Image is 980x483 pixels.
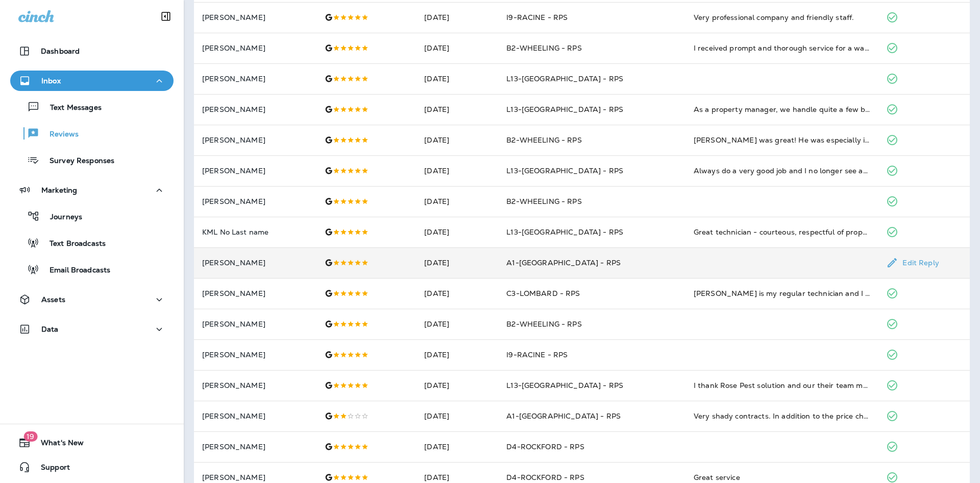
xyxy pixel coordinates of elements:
td: [DATE] [416,431,498,462]
td: [DATE] [416,155,498,186]
p: Assets [41,295,65,304]
button: Survey Responses [10,149,174,171]
p: [PERSON_NAME] [202,13,308,21]
p: Email Broadcasts [39,266,110,275]
p: [PERSON_NAME] [202,105,308,113]
span: L13-[GEOGRAPHIC_DATA] - RPS [506,227,623,237]
td: [DATE] [416,278,498,309]
p: [PERSON_NAME] [202,167,308,175]
div: Vance is my regular technician and I could not be happier. He is incredibly professional, friendl... [694,288,870,298]
span: D4-ROCKFORD - RPS [506,473,584,482]
span: L13-[GEOGRAPHIC_DATA] - RPS [506,74,623,83]
p: [PERSON_NAME] [202,289,308,297]
span: B2-WHEELING - RPS [506,43,581,53]
td: [DATE] [416,63,498,94]
p: [PERSON_NAME] [202,320,308,328]
p: Data [41,325,59,333]
td: [DATE] [416,309,498,339]
span: L13-[GEOGRAPHIC_DATA] - RPS [506,381,623,390]
p: [PERSON_NAME] [202,136,308,144]
td: [DATE] [416,33,498,63]
p: Text Messages [40,103,102,113]
td: [DATE] [416,247,498,278]
span: I9-RACINE - RPS [506,350,568,359]
button: Collapse Sidebar [152,6,180,27]
span: 19 [23,431,37,442]
span: D4-ROCKFORD - RPS [506,442,584,451]
button: Support [10,457,174,477]
button: Dashboard [10,41,174,61]
p: Reviews [39,130,79,140]
button: 19What's New [10,432,174,453]
span: C3-LOMBARD - RPS [506,289,580,298]
td: [DATE] [416,125,498,155]
div: Always do a very good job and I no longer see any mice. [694,166,870,176]
span: Support [31,463,70,475]
button: Email Broadcasts [10,259,174,280]
p: Text Broadcasts [39,239,106,249]
div: Albert was great! He was especially informative and professional. [694,135,870,145]
button: Journeys [10,205,174,227]
p: [PERSON_NAME] [202,259,308,267]
p: [PERSON_NAME] [202,197,308,205]
div: As a property manager, we handle quite a few buildings and we have had a very good experience wit... [694,104,870,114]
td: [DATE] [416,94,498,125]
button: Text Messages [10,96,174,118]
div: Great service [694,472,870,482]
span: L13-[GEOGRAPHIC_DATA] - RPS [506,105,623,114]
span: B2-WHEELING - RPS [506,197,581,206]
p: [PERSON_NAME] [202,381,308,389]
p: [PERSON_NAME] [202,412,308,420]
td: [DATE] [416,2,498,33]
div: Great technician - courteous, respectful of property and very knowledgeable. [694,227,870,237]
p: [PERSON_NAME] [202,75,308,83]
td: [DATE] [416,217,498,247]
span: What's New [31,439,84,451]
button: Data [10,319,174,339]
p: Journeys [40,213,82,222]
p: [PERSON_NAME] [202,351,308,359]
td: [DATE] [416,370,498,401]
p: [PERSON_NAME] [202,443,308,451]
div: I received prompt and thorough service for a wasp infestation at my home. Derrick Franklin and Al... [694,43,870,53]
p: Inbox [41,77,61,85]
div: I thank Rose Pest solution and our their team member Mr. Prince for his professionalism and custo... [694,380,870,390]
p: Edit Reply [898,259,939,267]
span: I9-RACINE - RPS [506,13,568,22]
p: Marketing [41,186,77,194]
button: Text Broadcasts [10,232,174,254]
td: [DATE] [416,186,498,217]
td: [DATE] [416,339,498,370]
button: Inbox [10,71,174,91]
button: Assets [10,289,174,310]
button: Marketing [10,180,174,200]
span: A1-[GEOGRAPHIC_DATA] - RPS [506,258,621,267]
p: [PERSON_NAME] [202,473,308,481]
div: Very professional company and friendly staff. [694,12,870,22]
span: B2-WHEELING - RPS [506,135,581,145]
span: B2-WHEELING - RPS [506,319,581,329]
span: A1-[GEOGRAPHIC_DATA] - RPS [506,411,621,421]
td: [DATE] [416,401,498,431]
button: Reviews [10,123,174,144]
p: Dashboard [41,47,80,55]
p: [PERSON_NAME] [202,44,308,52]
p: KML No Last name [202,228,308,236]
div: Very shady contracts. In addition to the price charged for initial service, you will be also be c... [694,411,870,421]
p: Survey Responses [39,156,114,166]
span: L13-[GEOGRAPHIC_DATA] - RPS [506,166,623,175]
